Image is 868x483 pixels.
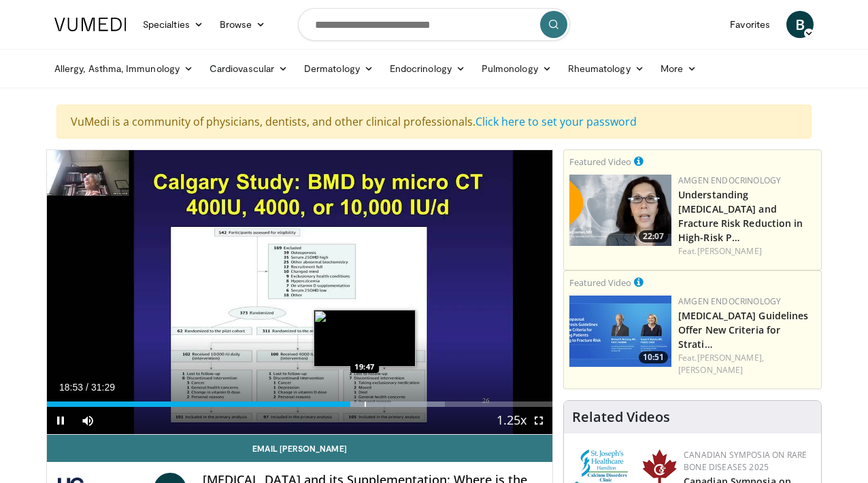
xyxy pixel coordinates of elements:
[47,150,552,435] video-js: Video Player
[56,105,812,139] div: VuMedi is a community of physicians, dentists, and other clinical professionals.
[678,175,781,186] a: Amgen Endocrinology
[212,11,274,38] a: Browse
[697,352,764,363] a: [PERSON_NAME],
[473,55,560,82] a: Pulmonology
[569,296,671,367] a: 10:51
[296,55,382,82] a: Dermatology
[135,11,212,38] a: Specialties
[684,449,807,473] a: Canadian Symposia on Rare Bone Diseases 2025
[569,175,671,246] a: 22:07
[722,11,778,38] a: Favorites
[678,364,743,376] a: [PERSON_NAME]
[201,55,296,82] a: Cardiovascular
[498,407,525,434] button: Playback Rate
[639,230,668,243] span: 22:07
[47,401,552,407] div: Progress Bar
[46,55,201,82] a: Allergy, Asthma, Immunology
[639,351,668,363] span: 10:51
[54,18,127,31] img: VuMedi Logo
[652,55,705,82] a: More
[298,8,570,41] input: Search topics, interventions
[86,382,88,393] span: /
[475,114,637,129] a: Click here to set your password
[47,435,552,462] a: Email [PERSON_NAME]
[569,175,671,246] img: c9a25db3-4db0-49e1-a46f-17b5c91d58a1.png.150x105_q85_crop-smart_upscale.png
[678,296,781,307] a: Amgen Endocrinology
[572,409,670,425] h4: Related Videos
[569,156,631,168] small: Featured Video
[525,407,552,434] button: Fullscreen
[678,245,816,257] div: Feat.
[786,11,814,38] a: B
[569,276,631,289] small: Featured Video
[91,382,115,393] span: 31:29
[678,309,809,351] a: [MEDICAL_DATA] Guidelines Offer New Criteria for Strati…
[314,310,416,367] img: image.jpeg
[382,55,473,82] a: Endocrinology
[74,407,101,434] button: Mute
[678,188,803,244] a: Understanding [MEDICAL_DATA] and Fracture Risk Reduction in High-Risk P…
[59,382,83,393] span: 18:53
[569,296,671,367] img: 7b525459-078d-43af-84f9-5c25155c8fbb.png.150x105_q85_crop-smart_upscale.jpg
[560,55,652,82] a: Rheumatology
[678,352,816,376] div: Feat.
[47,407,74,434] button: Pause
[697,245,762,257] a: [PERSON_NAME]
